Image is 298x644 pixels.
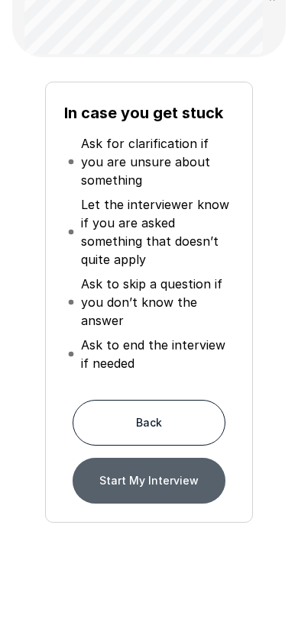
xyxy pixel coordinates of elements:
[81,275,231,330] p: Ask to skip a question if you don’t know the answer
[64,104,223,122] b: In case you get stuck
[81,195,231,269] p: Let the interviewer know if you are asked something that doesn’t quite apply
[73,400,225,446] button: Back
[81,134,231,189] p: Ask for clarification if you are unsure about something
[73,458,225,504] button: Start My Interview
[81,336,231,372] p: Ask to end the interview if needed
